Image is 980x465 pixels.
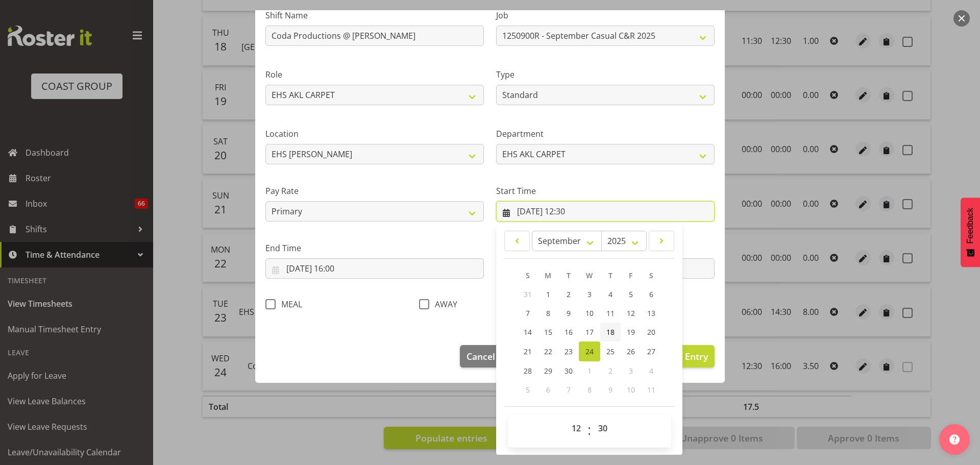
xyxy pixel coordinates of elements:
[621,341,641,361] a: 26
[524,366,532,376] span: 28
[518,361,538,380] a: 28
[585,308,594,318] span: 10
[641,304,661,323] a: 13
[600,304,621,323] a: 11
[567,289,571,299] span: 2
[579,285,600,304] a: 3
[265,128,484,140] label: Location
[649,366,653,376] span: 4
[544,347,552,356] span: 22
[544,366,552,376] span: 29
[647,347,655,356] span: 27
[558,304,579,323] a: 9
[565,327,573,337] span: 16
[526,271,530,280] span: S
[265,26,484,46] input: Shift Name
[627,327,635,337] span: 19
[647,327,655,337] span: 20
[558,341,579,361] a: 23
[961,198,980,267] button: Feedback - Show survey
[567,308,571,318] span: 9
[429,299,457,309] span: AWAY
[565,366,573,376] span: 30
[524,327,532,337] span: 14
[649,271,653,280] span: S
[585,327,594,337] span: 17
[265,242,484,254] label: End Time
[621,323,641,341] a: 19
[526,385,530,395] span: 5
[627,308,635,318] span: 12
[496,128,715,140] label: Department
[265,68,484,81] label: Role
[608,385,612,395] span: 9
[579,304,600,323] a: 10
[949,434,960,445] img: help-xxl-2.png
[629,366,633,376] span: 3
[546,308,550,318] span: 8
[629,271,632,280] span: F
[600,341,621,361] a: 25
[600,285,621,304] a: 4
[649,289,653,299] span: 6
[641,341,661,361] a: 27
[567,385,571,395] span: 7
[538,285,558,304] a: 1
[651,350,708,362] span: Update Entry
[467,350,495,363] span: Cancel
[608,271,612,280] span: T
[545,271,551,280] span: M
[606,347,615,356] span: 25
[579,341,600,361] a: 24
[587,418,591,444] span: :
[265,9,484,21] label: Shift Name
[966,208,975,243] span: Feedback
[586,271,593,280] span: W
[496,68,715,81] label: Type
[585,347,594,356] span: 24
[587,366,592,376] span: 1
[546,385,550,395] span: 6
[524,289,532,299] span: 31
[460,345,502,368] button: Cancel
[600,323,621,341] a: 18
[641,323,661,341] a: 20
[496,185,715,197] label: Start Time
[606,308,615,318] span: 11
[538,361,558,380] a: 29
[627,385,635,395] span: 10
[647,308,655,318] span: 13
[518,323,538,341] a: 14
[496,9,715,21] label: Job
[587,385,592,395] span: 8
[567,271,571,280] span: T
[526,308,530,318] span: 7
[276,299,302,309] span: MEAL
[608,289,612,299] span: 4
[546,289,550,299] span: 1
[524,347,532,356] span: 21
[265,258,484,279] input: Click to select...
[518,341,538,361] a: 21
[641,285,661,304] a: 6
[606,327,615,337] span: 18
[538,304,558,323] a: 8
[558,361,579,380] a: 30
[538,323,558,341] a: 15
[265,185,484,197] label: Pay Rate
[647,385,655,395] span: 11
[587,289,592,299] span: 3
[518,304,538,323] a: 7
[565,347,573,356] span: 23
[621,285,641,304] a: 5
[558,323,579,341] a: 16
[621,304,641,323] a: 12
[558,285,579,304] a: 2
[579,323,600,341] a: 17
[629,289,633,299] span: 5
[627,347,635,356] span: 26
[496,201,715,222] input: Click to select...
[544,327,552,337] span: 15
[538,341,558,361] a: 22
[608,366,612,376] span: 2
